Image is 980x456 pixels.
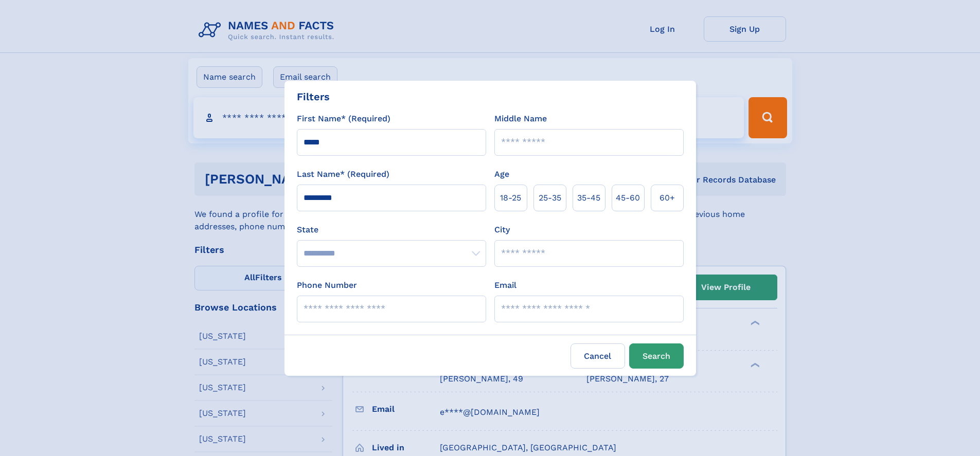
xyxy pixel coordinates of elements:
[500,192,521,204] span: 18‑25
[297,279,357,291] label: Phone Number
[297,224,486,236] label: State
[494,113,547,125] label: Middle Name
[297,168,389,180] label: Last Name* (Required)
[539,192,561,204] span: 25‑35
[297,113,390,125] label: First Name* (Required)
[660,192,675,204] span: 60+
[494,224,510,236] label: City
[629,343,684,369] button: Search
[494,279,516,291] label: Email
[297,89,330,104] div: Filters
[571,343,625,369] label: Cancel
[577,192,600,204] span: 35‑45
[616,192,640,204] span: 45‑60
[494,168,509,180] label: Age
